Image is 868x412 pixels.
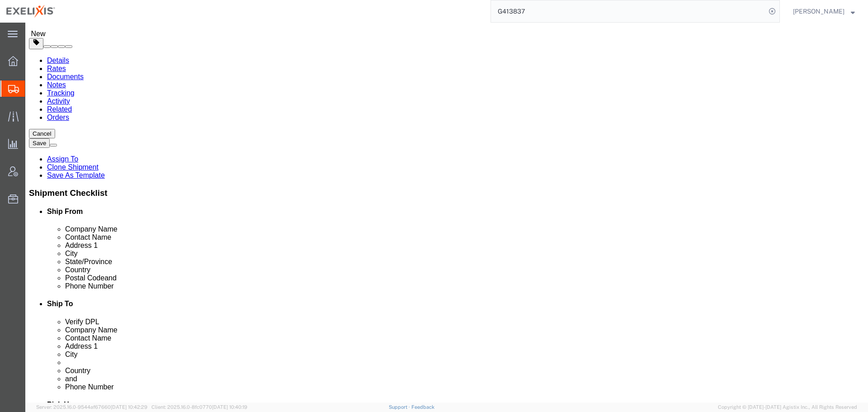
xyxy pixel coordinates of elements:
[793,6,844,16] span: Art Buenaventura
[36,404,147,410] span: Server: 2025.16.0-9544af67660
[151,404,247,410] span: Client: 2025.16.0-8fc0770
[491,0,766,22] input: Search for shipment number, reference number
[718,403,857,411] span: Copyright © [DATE]-[DATE] Agistix Inc., All Rights Reserved
[212,404,247,410] span: [DATE] 10:40:19
[25,23,868,403] iframe: FS Legacy Container
[793,6,855,17] button: [PERSON_NAME]
[111,404,147,410] span: [DATE] 10:42:29
[6,5,55,18] img: logo
[411,404,434,410] a: Feedback
[389,404,411,410] a: Support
